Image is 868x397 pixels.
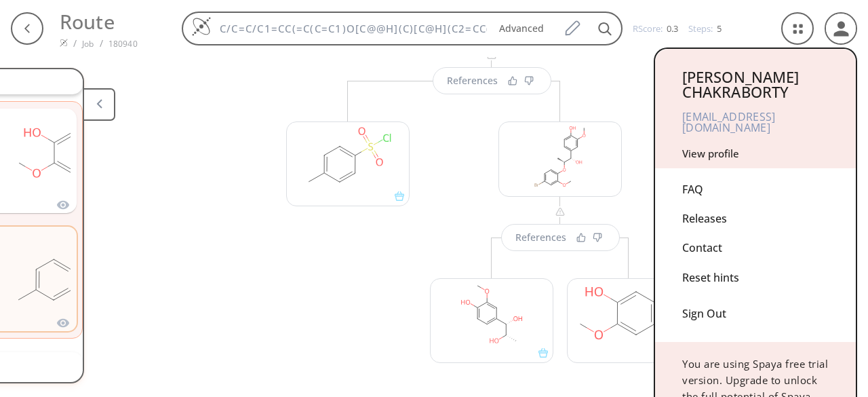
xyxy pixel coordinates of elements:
[682,204,829,233] div: Releases
[682,263,829,292] div: Reset hints
[682,175,829,204] div: FAQ
[682,233,829,263] div: Contact
[682,292,829,328] div: Sign Out
[682,99,829,145] div: [EMAIL_ADDRESS][DOMAIN_NAME]
[682,69,829,99] div: [PERSON_NAME] CHAKRABORTY
[682,147,739,160] a: View profile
